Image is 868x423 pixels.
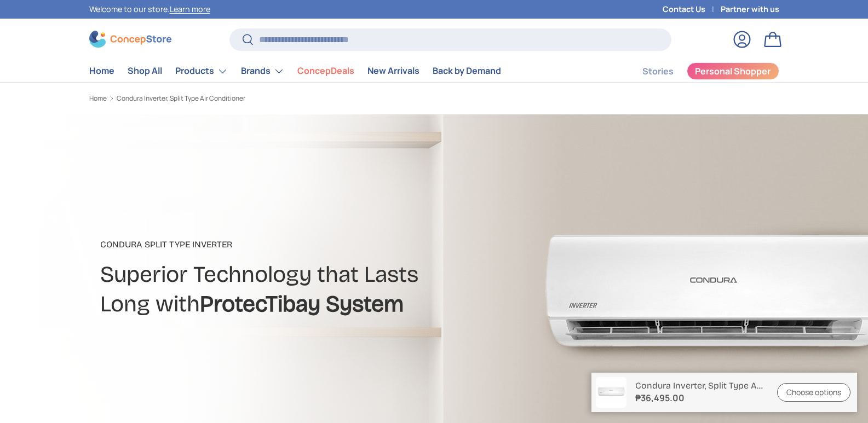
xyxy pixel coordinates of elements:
nav: Primary [89,60,501,82]
a: Personal Shopper [687,62,779,80]
a: Learn more [170,4,210,14]
a: Contact Us [663,3,721,15]
strong: ProtecTibay System [200,290,404,317]
nav: Secondary [616,60,779,82]
a: Back by Demand [433,60,501,82]
a: Condura Inverter, Split Type Air Conditioner [117,95,245,102]
p: Condura Inverter, Split Type Air Conditioner [635,380,764,391]
a: Stories [642,61,674,82]
a: Choose options [777,383,850,402]
a: ConcepDeals [297,60,354,82]
summary: Products [169,60,234,82]
a: Partner with us [721,3,779,15]
strong: ₱36,495.00 [635,391,764,404]
h2: Superior Technology that Lasts Long with [100,260,521,319]
a: New Arrivals [367,60,419,82]
a: Home [89,60,114,82]
img: condura-split-type-aircon-indoor-unit-full-view-mang-kosme [596,377,626,408]
a: Products [175,60,228,82]
summary: Brands [234,60,291,82]
p: Welcome to our store. [89,3,210,15]
nav: Breadcrumbs [89,94,455,103]
a: Home [89,95,107,102]
span: Personal Shopper [695,67,771,76]
img: ConcepStore [89,31,171,48]
a: Brands [241,60,284,82]
a: Shop All [128,60,162,82]
p: Condura Split Type Inverter [100,238,521,251]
